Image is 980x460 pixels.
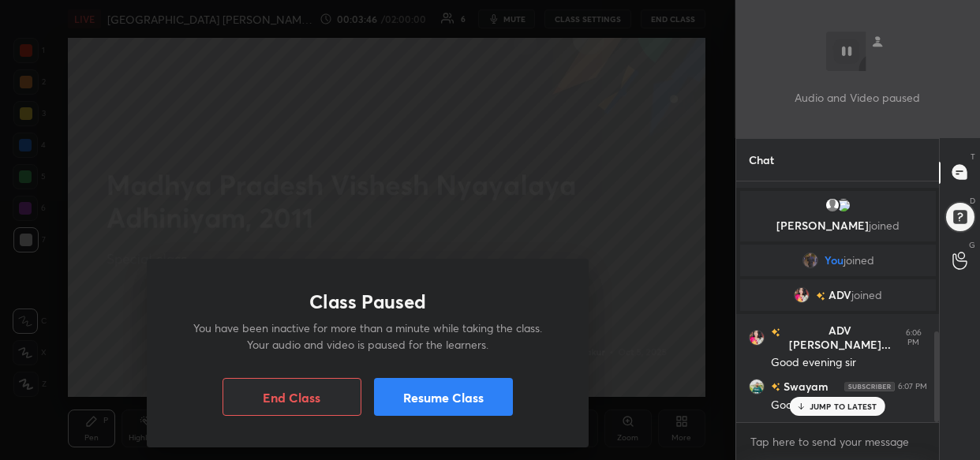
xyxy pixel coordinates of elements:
span: joined [843,254,873,267]
div: grid [736,181,940,422]
img: no-rating-badge.077c3623.svg [816,291,825,300]
div: Good Evening Bhaiya! [771,398,927,413]
img: 3 [836,197,851,213]
img: d4f707ae688d407091b2c3dc9ee92a06.jpg [749,330,765,346]
span: You [824,254,843,267]
div: 6:07 PM [898,381,927,391]
div: 6:06 PM [900,328,926,347]
h6: Swayam [780,378,829,395]
p: [PERSON_NAME] [750,219,926,232]
div: Good evening sir [771,355,927,371]
span: ADV [829,289,851,301]
img: no-rating-badge.077c3623.svg [771,328,780,337]
p: T [971,151,975,163]
button: Resume Class [374,378,513,416]
span: joined [851,289,882,301]
img: default.png [825,197,840,213]
img: d4f707ae688d407091b2c3dc9ee92a06.jpg [794,287,810,303]
p: Chat [736,139,787,181]
span: joined [869,218,900,233]
h6: ADV [PERSON_NAME]... [780,323,897,352]
p: D [970,195,975,207]
img: ec6947c9287441799d8e5a2a46baa602.jpg [749,378,765,394]
p: JUMP TO LATEST [810,402,877,411]
img: no-rating-badge.077c3623.svg [771,383,780,391]
img: 2b9392717e4c4b858f816e17e63d45df.jpg [802,252,817,268]
button: End Class [223,378,361,416]
p: You have been inactive for more than a minute while taking the class. Your audio and video is pau... [185,320,551,353]
p: Audio and Video paused [795,89,920,106]
p: G [969,239,975,251]
img: 4P8fHbbgJtejmAAAAAElFTkSuQmCC [844,381,895,391]
h1: Class Paused [309,290,426,313]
